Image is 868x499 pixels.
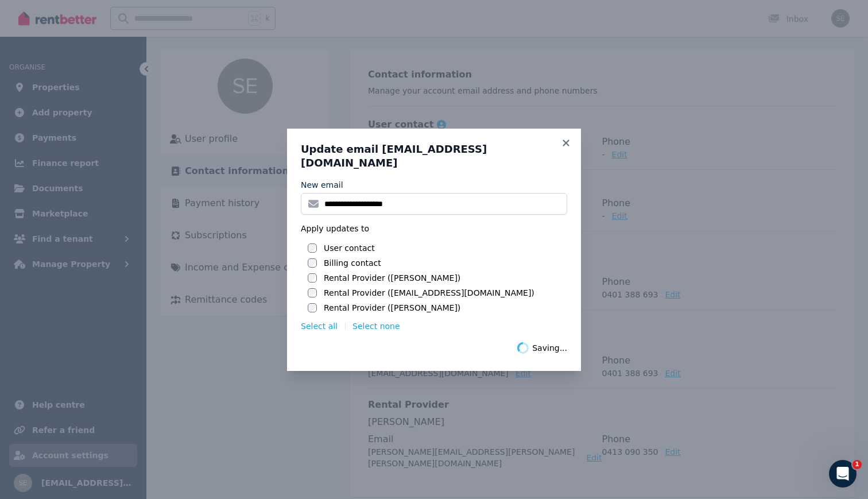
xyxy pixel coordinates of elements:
label: New email [301,179,343,191]
button: Select none [352,320,400,332]
span: 1 [852,460,862,469]
button: Select all [301,320,338,332]
label: Billing contact [324,257,381,269]
h3: Update email [EMAIL_ADDRESS][DOMAIN_NAME] [301,142,567,170]
iframe: Intercom live chat [829,460,857,488]
label: Rental Provider ([PERSON_NAME]) [324,272,460,284]
label: Rental Provider ([PERSON_NAME]) [324,302,460,314]
label: User contact [324,242,375,254]
span: Apply updates to [301,223,369,234]
span: Saving... [532,342,567,354]
label: Rental Provider ([EMAIL_ADDRESS][DOMAIN_NAME]) [324,287,534,299]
